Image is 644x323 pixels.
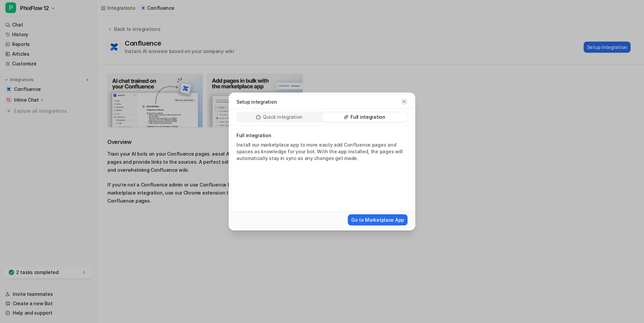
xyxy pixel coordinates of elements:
div: Install our marketplace app to more easily add Confluence pages and spaces as knowledge for your ... [236,142,408,162]
p: Full integration [236,132,408,139]
button: Go to Marketplace App [348,214,408,225]
p: Full integration [351,114,385,120]
p: Quick integration [263,114,303,120]
p: Setup integration [236,98,277,105]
